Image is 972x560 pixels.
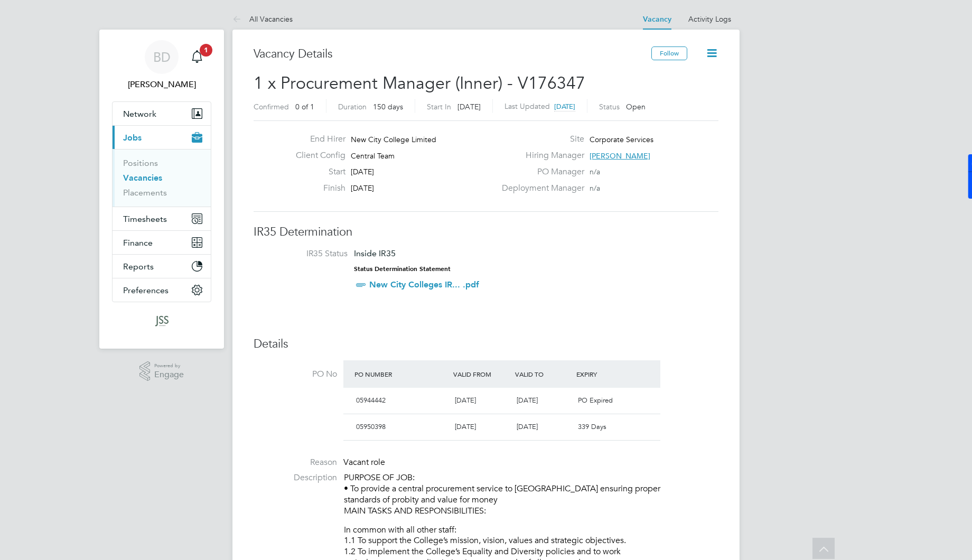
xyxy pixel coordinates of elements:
span: Corporate Services [590,135,653,144]
span: Preferences [123,285,169,295]
label: Last Updated [504,101,550,111]
span: Reports [123,262,154,272]
a: All Vacancies [232,14,293,24]
label: Deployment Manager [496,183,584,194]
span: Central Team [351,151,395,161]
span: n/a [590,167,600,176]
span: Ben Densham [112,78,211,91]
span: 05944442 [356,396,386,405]
a: BD[PERSON_NAME] [112,40,211,91]
strong: Status Determination Statement [354,265,451,273]
span: [DATE] [351,167,374,176]
span: Open [626,102,646,111]
h3: Vacancy Details [254,46,651,62]
span: Engage [154,370,184,379]
span: Jobs [123,133,142,143]
span: Powered by [154,361,184,370]
button: Preferences [113,278,211,302]
span: Network [123,109,156,119]
label: Site [496,134,584,145]
label: Confirmed [254,102,289,111]
a: Placements [123,188,167,198]
span: Inside IR35 [354,248,396,258]
span: Finance [123,238,153,248]
button: Network [113,102,211,125]
span: 1 [200,44,212,57]
button: Reports [113,255,211,278]
span: [DATE] [455,396,476,405]
label: Finish [287,183,345,194]
label: PO Manager [496,166,584,178]
label: IR35 Status [264,248,348,259]
h3: IR35 Determination [254,225,718,240]
div: Valid To [512,365,574,384]
img: jss-search-logo-retina.png [152,313,171,330]
div: PO Number [352,365,451,384]
label: Start [287,166,345,178]
span: New City College Limited [351,135,436,144]
button: Timesheets [113,207,211,230]
a: Powered byEngage [139,361,184,381]
span: Timesheets [123,214,167,224]
span: Vacant role [343,457,385,468]
h3: Details [254,337,718,352]
a: Vacancy [643,15,671,24]
span: 1 x Procurement Manager (Inner) - V176347 [254,73,585,94]
button: Jobs [113,126,211,149]
span: 0 of 1 [295,102,314,111]
a: Positions [123,158,158,168]
label: Start In [427,102,451,111]
label: Status [599,102,620,111]
nav: Main navigation [99,30,224,349]
div: Jobs [113,149,211,207]
label: Description [254,472,337,483]
span: 05950398 [356,422,386,431]
span: BD [153,50,171,64]
span: 150 days [373,102,403,111]
span: [DATE] [455,422,476,431]
label: End Hirer [287,134,345,145]
label: Hiring Manager [496,150,584,161]
span: [DATE] [517,396,538,405]
span: [PERSON_NAME] [590,151,650,161]
a: New City Colleges IR... .pdf [369,279,479,290]
span: n/a [590,183,600,193]
label: Client Config [287,150,345,161]
p: PURPOSE OF JOB: • To provide a central procurement service to [GEOGRAPHIC_DATA] ensuring proper s... [344,472,718,516]
span: 339 Days [578,422,606,431]
span: [DATE] [554,102,575,111]
label: PO No [254,369,337,380]
div: Expiry [574,365,635,384]
button: Finance [113,231,211,254]
div: Valid From [451,365,512,384]
label: Duration [338,102,367,111]
a: Vacancies [123,173,162,183]
span: [DATE] [351,183,374,193]
label: Reason [254,457,337,468]
span: PO Expired [578,396,613,405]
span: [DATE] [517,422,538,431]
a: Go to home page [112,313,211,330]
button: Follow [651,46,687,60]
a: Activity Logs [688,14,731,24]
a: 1 [186,40,208,74]
span: [DATE] [457,102,481,111]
